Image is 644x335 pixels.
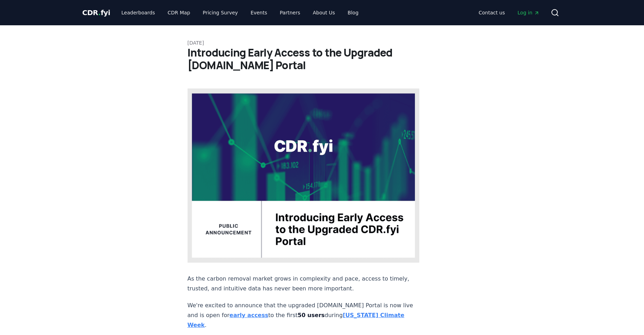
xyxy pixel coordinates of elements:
a: Partners [274,6,306,19]
a: Events [245,6,273,19]
a: CDR Map [162,6,196,19]
nav: Main [116,6,364,19]
span: . [98,8,101,17]
p: We're excited to announce that the upgraded [DOMAIN_NAME] Portal is now live and is open for to t... [188,301,420,330]
a: Leaderboards [116,6,161,19]
a: early access [230,312,269,318]
a: Log in [512,6,545,19]
a: CDR.fyi [82,8,110,18]
strong: 50 users [298,312,325,318]
nav: Main [473,6,545,19]
span: CDR fyi [82,8,110,17]
p: As the carbon removal market grows in complexity and pace, access to timely, trusted, and intuiti... [188,274,420,294]
h1: Introducing Early Access to the Upgraded [DOMAIN_NAME] Portal [188,46,457,72]
p: [DATE] [188,39,457,46]
a: Pricing Survey [197,6,243,19]
a: About Us [307,6,340,19]
span: Log in [517,9,539,16]
img: blog post image [188,88,420,263]
a: Contact us [473,6,510,19]
a: Blog [342,6,364,19]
